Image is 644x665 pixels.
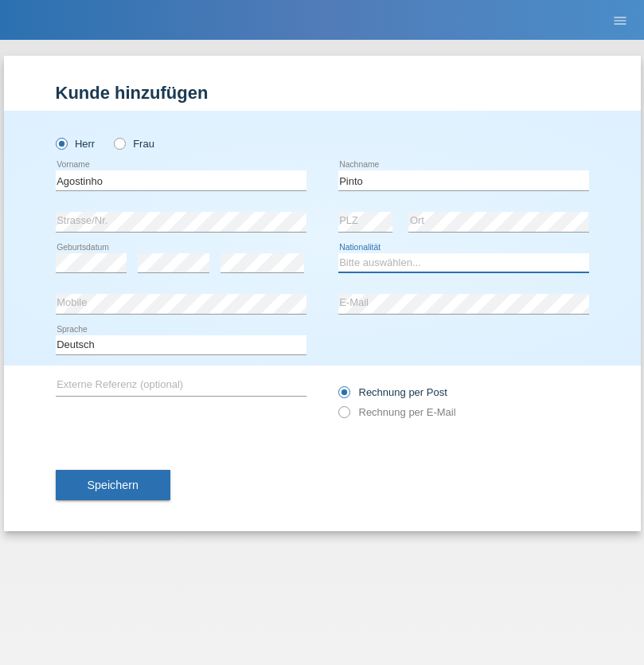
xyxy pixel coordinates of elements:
label: Rechnung per Post [338,386,447,398]
input: Frau [114,138,124,148]
input: Rechnung per E-Mail [338,406,349,426]
label: Frau [114,138,154,150]
label: Rechnung per E-Mail [338,406,456,418]
i: menu [612,13,628,29]
button: Speichern [56,470,170,500]
a: menu [604,15,636,25]
label: Herr [56,138,96,150]
h1: Kunde hinzufügen [56,83,589,103]
input: Rechnung per Post [338,386,349,406]
input: Herr [56,138,66,148]
span: Speichern [88,479,139,491]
